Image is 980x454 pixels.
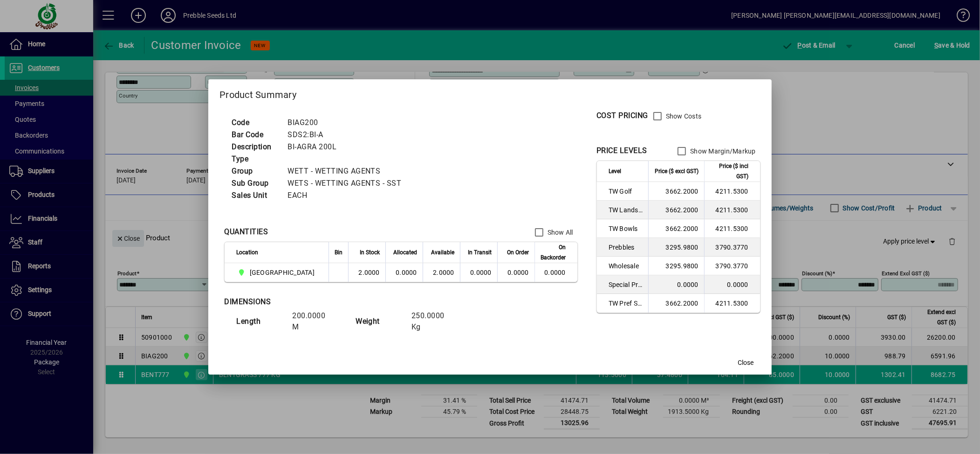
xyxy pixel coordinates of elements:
td: Description [227,141,283,153]
span: On Order [507,247,529,258]
span: On Backorder [541,242,566,263]
td: 0.0000 [704,275,760,294]
td: 4211.5300 [704,182,760,201]
span: [GEOGRAPHIC_DATA] [250,268,315,277]
span: Price ($ incl GST) [710,161,748,182]
td: 3295.9800 [648,238,704,257]
td: SDS2:BI-A [283,129,413,141]
td: Length [232,310,288,333]
td: 3790.3770 [704,238,760,257]
span: Available [431,247,454,258]
span: Wholesale [609,261,643,271]
span: Location [236,247,258,258]
td: 0.0000 [385,263,423,282]
label: Show Costs [664,112,702,121]
td: WETT - WETTING AGENTS [283,165,413,177]
span: Close [738,358,754,368]
td: Sub Group [227,177,283,189]
td: Group [227,165,283,177]
span: TW Bowls [609,224,643,233]
td: 3662.2000 [648,219,704,238]
span: Special Price [609,280,643,289]
div: COST PRICING [596,110,648,121]
span: CHRISTCHURCH [236,267,318,278]
button: Close [731,354,761,371]
td: Weight [351,310,407,333]
div: DIMENSIONS [224,296,457,307]
td: Code [227,117,283,129]
td: 0.0000 [535,263,577,282]
span: TW Pref Sup [609,299,643,308]
td: 4211.5300 [704,294,760,313]
td: 3790.3770 [704,257,760,275]
td: 3662.2000 [648,201,704,219]
td: 3295.9800 [648,257,704,275]
td: BI-AGRA 200L [283,141,413,153]
span: TW Landscaper [609,205,643,215]
td: EACH [283,189,413,202]
td: 2.0000 [348,263,385,282]
span: 0.0000 [470,269,492,276]
label: Show Margin/Markup [688,147,756,156]
td: BIAG200 [283,117,413,129]
td: 250.0000 Kg [407,310,463,333]
span: Prebbles [609,243,643,252]
span: TW Golf [609,187,643,196]
td: WETS - WETTING AGENTS - SST [283,177,413,189]
td: 200.0000 M [288,310,343,333]
td: 3662.2000 [648,182,704,201]
div: PRICE LEVELS [596,145,647,156]
span: Bin [335,247,343,258]
td: 2.0000 [423,263,460,282]
span: 0.0000 [507,269,529,276]
td: 4211.5300 [704,201,760,219]
td: 3662.2000 [648,294,704,313]
td: Sales Unit [227,189,283,202]
h2: Product Summary [208,79,772,106]
td: 0.0000 [648,275,704,294]
span: In Transit [468,247,492,258]
div: QUANTITIES [224,226,268,237]
span: Allocated [393,247,417,258]
label: Show All [546,228,573,237]
span: Level [609,166,621,176]
td: Type [227,153,283,165]
td: Bar Code [227,129,283,141]
td: 4211.5300 [704,219,760,238]
span: Price ($ excl GST) [655,166,699,176]
span: In Stock [360,247,380,258]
